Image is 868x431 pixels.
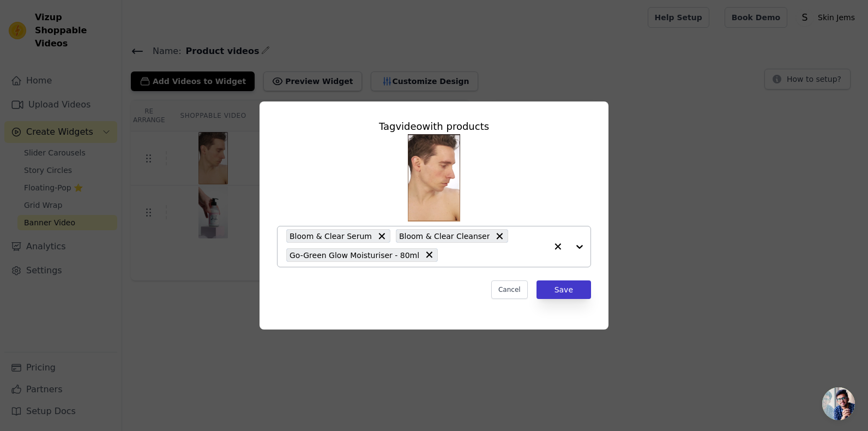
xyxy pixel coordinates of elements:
button: Cancel [491,280,528,299]
div: Tag video with products [277,119,591,134]
span: Go-Green Glow Moisturiser - 80ml [290,249,419,261]
img: reel-preview-330356-61.myshopify.com-3697602134233273866_64016023739.jpeg [408,134,460,222]
span: Bloom & Clear Serum [290,230,372,242]
button: Save [537,280,591,299]
div: Open chat [822,387,855,420]
span: Bloom & Clear Cleanser [399,230,490,242]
